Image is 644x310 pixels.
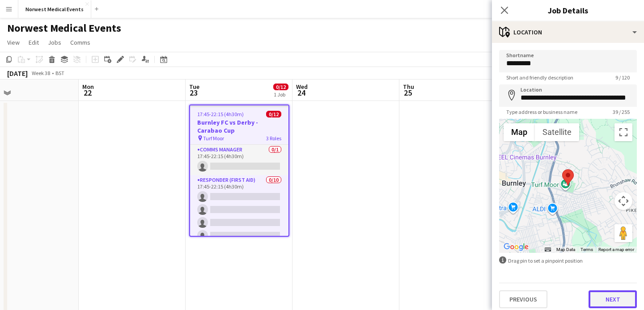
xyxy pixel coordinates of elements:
[273,84,288,90] span: 0/12
[18,0,91,18] button: Norwest Medical Events
[197,111,244,117] span: 17:45-22:15 (4h30m)
[188,88,199,98] span: 23
[499,290,547,308] button: Previous
[499,74,580,81] span: Short and friendly description
[266,135,281,142] span: 3 Roles
[545,247,551,253] button: Keyboard shortcuts
[614,123,632,141] button: Toggle fullscreen view
[67,37,94,48] a: Comms
[189,83,199,91] span: Tue
[504,123,535,141] button: Show street map
[55,70,64,76] div: BST
[501,241,531,253] img: Google
[203,135,224,142] span: Turf Moor
[501,241,531,253] a: Open this area in Google Maps (opens a new window)
[535,123,579,141] button: Show satellite imagery
[606,109,637,115] span: 39 / 255
[499,256,637,265] div: Drag pin to set a pinpoint position
[190,145,288,175] app-card-role: Comms Manager0/117:45-22:15 (4h30m)
[29,38,39,46] span: Edit
[492,4,644,16] h3: Job Details
[44,37,65,48] a: Jobs
[7,38,20,46] span: View
[30,70,52,76] span: Week 38
[589,290,637,308] button: Next
[70,38,90,46] span: Comms
[608,74,637,81] span: 9 / 120
[25,37,42,48] a: Edit
[81,88,94,98] span: 22
[266,111,281,117] span: 0/12
[614,192,632,210] button: Map camera controls
[492,21,644,43] div: Location
[7,21,121,35] h1: Norwest Medical Events
[598,247,634,252] a: Report a map error
[614,224,632,242] button: Drag Pegman onto the map to open Street View
[403,83,414,91] span: Thu
[7,69,28,78] div: [DATE]
[402,88,414,98] span: 25
[82,83,94,91] span: Mon
[499,109,585,115] span: Type address or business name
[274,91,288,98] div: 1 Job
[295,88,308,98] span: 24
[556,247,575,253] button: Map Data
[580,247,593,252] a: Terms (opens in new tab)
[189,105,289,237] app-job-card: 17:45-22:15 (4h30m)0/12Burnley FC vs Derby - Carabao Cup Turf Moor3 RolesComms Manager0/117:45-22...
[190,118,288,134] h3: Burnley FC vs Derby - Carabao Cup
[296,83,308,91] span: Wed
[48,38,61,46] span: Jobs
[4,37,23,48] a: View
